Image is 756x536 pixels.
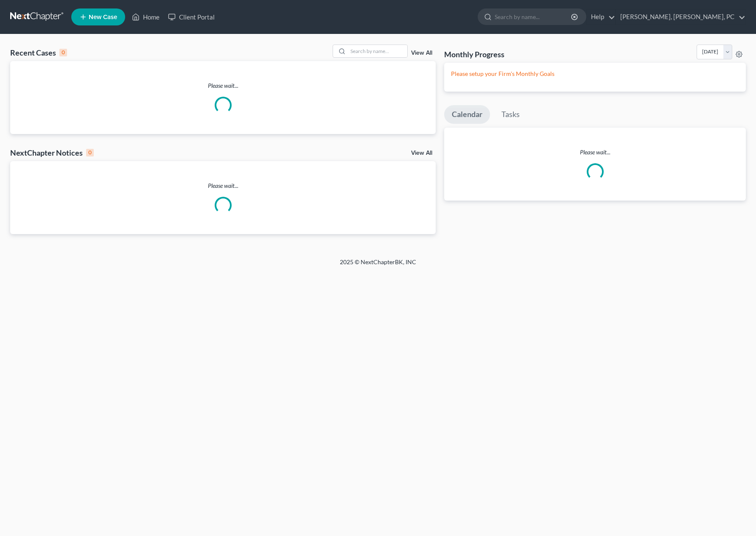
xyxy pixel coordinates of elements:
[348,45,407,57] input: Search by name...
[59,49,67,56] div: 0
[444,148,746,156] p: Please wait...
[86,149,94,156] div: 0
[616,9,745,25] a: [PERSON_NAME], [PERSON_NAME], PC
[10,47,67,58] div: Recent Cases
[128,9,164,25] a: Home
[451,70,739,78] p: Please setup your Firm's Monthly Goals
[444,49,504,59] h3: Monthly Progress
[411,50,432,56] a: View All
[444,105,490,124] a: Calendar
[495,9,572,25] input: Search by name...
[411,150,432,156] a: View All
[494,105,527,124] a: Tasks
[10,181,436,190] p: Please wait...
[10,81,436,90] p: Please wait...
[10,148,94,158] div: NextChapter Notices
[136,258,620,273] div: 2025 © NextChapterBK, INC
[89,14,117,20] span: New Case
[587,9,615,25] a: Help
[164,9,219,25] a: Client Portal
